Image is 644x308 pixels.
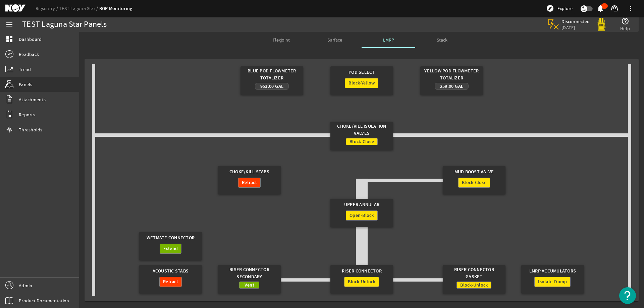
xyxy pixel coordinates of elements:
[455,83,463,89] span: Gal
[244,66,300,83] div: Blue Pod Flowmeter Totalizer
[163,245,178,252] span: Extend
[19,282,32,289] span: Admin
[245,282,254,289] span: Vent
[36,5,59,11] a: Rigsentry
[460,282,488,289] span: Block-Unlock
[543,3,575,14] button: Explore
[19,81,33,88] span: Panels
[5,35,13,43] mat-icon: dashboard
[348,279,375,285] span: Block-Unlock
[19,111,35,118] span: Reports
[462,179,486,186] span: Block-Close
[273,38,290,42] span: Flexjoint
[423,66,480,83] div: Yellow Pod Flowmeter Totalizer
[19,126,43,133] span: Thresholds
[524,265,581,277] div: LMRP Accumulators
[142,232,199,244] div: Wetmate Connector
[221,265,277,282] div: Riser Connector Secondary
[561,24,590,30] span: [DATE]
[350,212,374,219] span: Open-Block
[142,265,199,277] div: Acoustic Stabs
[561,18,590,24] span: Disconnected
[619,287,636,304] button: Open Resource Center
[333,66,390,78] div: Pod Select
[437,38,447,42] span: Stack
[275,83,283,89] span: Gal
[333,122,390,138] div: Choke/Kill Isolation Valves
[59,5,99,11] a: TEST Laguna Star
[327,38,342,42] span: Surface
[610,4,619,12] mat-icon: support_agent
[19,66,31,73] span: Trend
[557,5,573,12] span: Explore
[546,4,554,12] mat-icon: explore
[22,21,107,28] div: TEST Laguna Star Panels
[348,80,375,86] span: Block-Yellow
[383,38,394,42] span: LMRP
[333,265,390,277] div: Riser Connector
[5,20,13,28] mat-icon: menu
[446,166,502,178] div: Mud Boost Valve
[440,83,454,89] span: 259.00
[242,179,257,186] span: Retract
[446,265,502,282] div: Riser Connector Gasket
[99,5,132,12] a: BOP Monitoring
[595,18,608,31] img: Yellowpod.svg
[620,25,630,32] span: Help
[221,166,277,178] div: Choke/Kill Stabs
[163,279,178,285] span: Retract
[19,96,46,103] span: Attachments
[333,199,390,210] div: Upper Annular
[260,83,274,89] span: 953.00
[19,297,69,304] span: Product Documentation
[19,36,42,43] span: Dashboard
[621,17,629,25] mat-icon: help_outline
[623,0,639,16] button: more_vert
[19,51,39,58] span: Readback
[538,279,567,285] span: Isolate-Dump
[350,138,374,145] span: Block-Close
[596,4,604,12] mat-icon: notifications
